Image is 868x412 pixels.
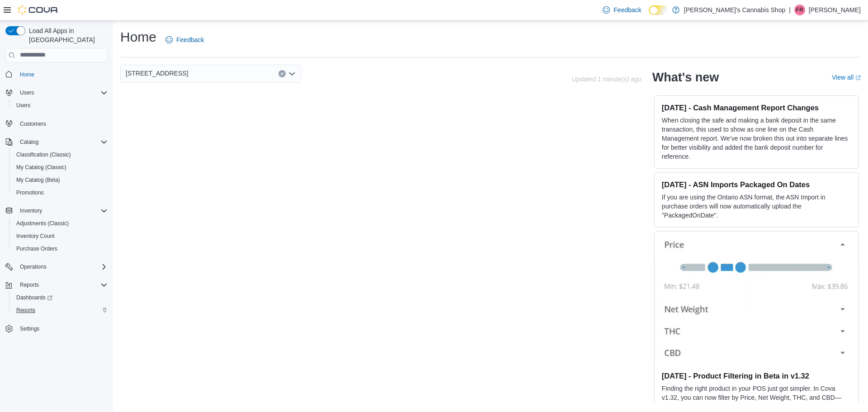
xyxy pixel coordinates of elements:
[20,138,38,146] span: Catalog
[13,187,47,198] a: Promotions
[13,187,108,198] span: Promotions
[13,231,108,242] span: Inventory Count
[13,218,72,229] a: Adjustments (Classic)
[278,70,286,77] button: Clear input
[16,279,42,290] button: Reports
[126,68,188,79] span: [STREET_ADDRESS]
[13,305,108,316] span: Reports
[13,149,75,160] a: Classification (Classic)
[572,76,642,83] p: Updated 1 minute(s) ago
[13,149,108,160] span: Classification (Classic)
[16,205,46,216] button: Inventory
[9,186,111,199] button: Promotions
[13,305,39,316] a: Reports
[20,71,34,78] span: Home
[662,116,851,161] p: When closing the safe and making a bank deposit in the same transaction, this used to show as one...
[13,100,108,111] span: Users
[2,86,111,99] button: Users
[13,175,108,185] span: My Catalog (Beta)
[16,232,55,240] span: Inventory Count
[9,99,111,112] button: Users
[162,31,208,49] a: Feedback
[20,281,39,289] span: Reports
[16,164,66,171] span: My Catalog (Classic)
[649,15,649,15] span: Dark Mode
[25,26,108,44] span: Load All Apps in [GEOGRAPHIC_DATA]
[16,69,38,80] a: Home
[13,100,34,111] a: Users
[662,103,851,112] h3: [DATE] - Cash Management Report Changes
[20,89,34,96] span: Users
[20,120,46,128] span: Customers
[16,189,44,196] span: Promotions
[16,87,38,98] button: Users
[13,175,64,185] a: My Catalog (Beta)
[120,28,156,46] h1: Home
[13,218,108,229] span: Adjustments (Classic)
[796,5,803,15] span: FR
[13,292,108,303] span: Dashboards
[16,87,108,98] span: Users
[16,307,35,314] span: Reports
[9,148,111,161] button: Classification (Classic)
[20,263,47,270] span: Operations
[16,261,50,272] button: Operations
[13,243,61,254] a: Purchase Orders
[2,136,111,148] button: Catalog
[16,151,71,158] span: Classification (Classic)
[832,74,861,81] a: View allExternal link
[16,176,60,184] span: My Catalog (Beta)
[613,5,641,14] span: Feedback
[9,174,111,186] button: My Catalog (Beta)
[16,220,69,227] span: Adjustments (Classic)
[789,5,791,15] p: |
[2,279,111,291] button: Reports
[662,371,851,380] h3: [DATE] - Product Filtering in Beta in v1.32
[13,162,108,173] span: My Catalog (Classic)
[16,69,108,80] span: Home
[20,207,42,214] span: Inventory
[649,5,668,15] input: Dark Mode
[13,292,56,303] a: Dashboards
[16,323,108,334] span: Settings
[2,68,111,81] button: Home
[599,1,645,19] a: Feedback
[16,245,57,252] span: Purchase Orders
[9,161,111,174] button: My Catalog (Classic)
[2,322,111,335] button: Settings
[2,260,111,273] button: Operations
[288,70,296,77] button: Open list of options
[16,137,108,147] span: Catalog
[9,230,111,242] button: Inventory Count
[9,242,111,255] button: Purchase Orders
[16,118,50,129] a: Customers
[9,291,111,304] a: Dashboards
[662,193,851,220] p: If you are using the Ontario ASN format, the ASN Import in purchase orders will now automatically...
[16,261,108,272] span: Operations
[794,5,805,15] div: Felicia Roy
[13,243,108,254] span: Purchase Orders
[16,279,108,290] span: Reports
[13,162,70,173] a: My Catalog (Classic)
[9,304,111,317] button: Reports
[9,217,111,230] button: Adjustments (Classic)
[652,70,719,85] h2: What's new
[5,64,108,359] nav: Complex example
[176,35,204,44] span: Feedback
[16,137,42,147] button: Catalog
[16,294,52,301] span: Dashboards
[684,5,785,15] p: [PERSON_NAME]'s Cannabis Shop
[2,117,111,130] button: Customers
[18,5,59,14] img: Cova
[16,118,108,129] span: Customers
[662,180,851,189] h3: [DATE] - ASN Imports Packaged On Dates
[13,231,58,242] a: Inventory Count
[855,75,861,81] svg: External link
[16,323,43,334] a: Settings
[2,204,111,217] button: Inventory
[16,205,108,216] span: Inventory
[16,102,30,109] span: Users
[809,5,861,15] p: [PERSON_NAME]
[20,325,39,332] span: Settings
